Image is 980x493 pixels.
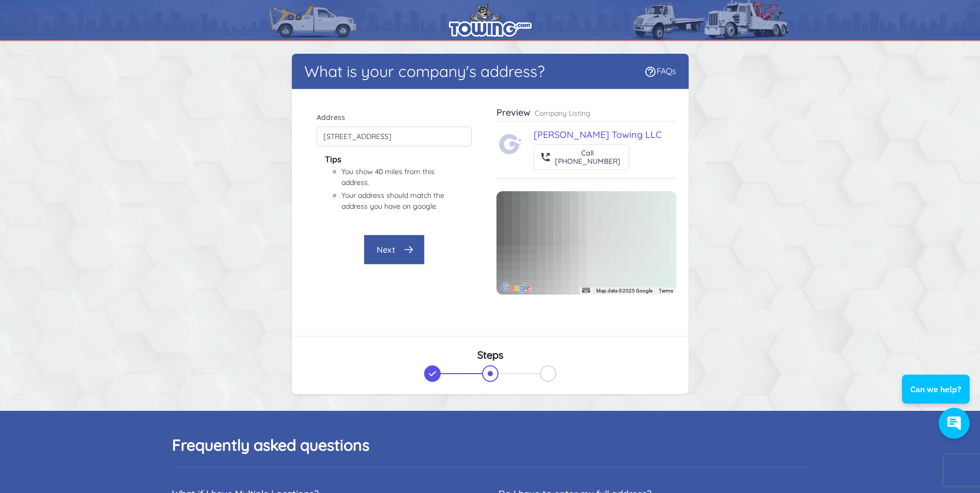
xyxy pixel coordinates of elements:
h3: Steps [304,349,676,361]
h2: Frequently asked questions [172,436,808,454]
button: Next [364,235,425,265]
span: Map data ©2025 Google [596,288,652,294]
img: Google [499,281,533,295]
img: logo.png [449,3,532,37]
iframe: Conversations [894,346,980,449]
input: Enter Mailing Address [317,127,472,146]
a: [PERSON_NAME] Towing LLC [534,129,662,141]
button: Call[PHONE_NUMBER] [534,144,629,170]
img: Towing.com Logo [499,132,523,157]
button: Keyboard shortcuts [582,288,589,292]
b: Tips [325,154,341,164]
a: Open this area in Google Maps (opens a new window) [499,281,533,295]
div: Call [PHONE_NUMBER] [555,149,620,165]
li: You show 40 miles from this address. [341,166,447,188]
label: Address [317,112,472,122]
li: Your address should match the address you have on google. [341,190,447,212]
a: Terms (opens in new tab) [659,288,673,294]
h3: Preview [496,106,531,119]
a: FAQs [644,66,676,76]
p: Company Listing [535,108,590,118]
h1: What is your company's address? [304,62,545,81]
